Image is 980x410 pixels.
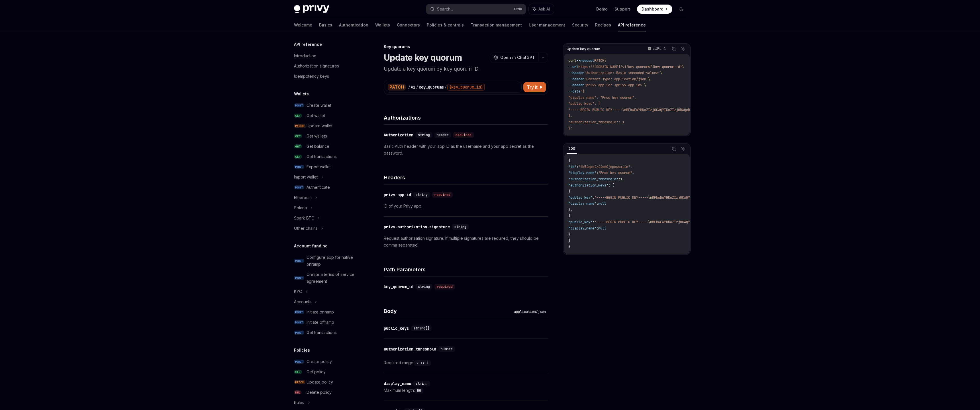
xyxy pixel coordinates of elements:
[294,155,302,159] span: GET
[289,121,362,131] a: PATCHUpdate wallet
[289,141,362,151] a: GETGet balance
[289,252,362,269] a: POSTConfigure app for native onramp
[637,5,672,14] a: Dashboard
[294,390,301,395] span: DEL
[294,370,302,374] span: GET
[294,288,302,295] div: KYC
[500,55,535,60] span: Open in ChatGPT
[307,112,325,119] div: Get wallet
[598,226,606,231] span: null
[416,381,428,386] span: string
[307,184,330,191] div: Authenticate
[375,18,390,32] a: Wallets
[454,225,466,229] span: string
[568,214,570,218] span: {
[568,195,592,200] span: "public_key"
[592,220,594,224] span: :
[294,331,304,335] span: POST
[418,133,430,137] span: string
[568,232,570,237] span: }
[289,269,362,286] a: POSTCreate a terms of service agreement
[584,77,648,81] span: 'Content-Type: application/json'
[660,71,662,75] span: \
[670,45,678,53] button: Copy the contents from the code block
[384,266,548,273] h4: Path Parameters
[294,91,309,97] h5: Wallets
[289,100,362,110] a: POSTCreate wallet
[568,108,931,112] span: "-----BEGIN PUBLIC KEY-----\nMFkwEwYHKoZIzj0CAQYIKoZIzj0DAQcDQgAEx4aoeD72yykviK+f/ckqE2CItVIG\n1r...
[644,83,646,87] span: \
[538,6,550,12] span: Ask AI
[294,225,318,232] div: Other chains
[512,309,548,315] div: application/json
[307,254,359,268] div: Configure app for native onramp
[307,143,329,150] div: Get balance
[294,124,305,128] span: PATCH
[437,133,449,137] span: header
[294,276,304,280] span: POST
[568,77,584,81] span: --header
[594,220,648,224] span: "-----BEGIN PUBLIC KEY-----
[598,201,606,206] span: null
[568,158,570,163] span: {
[568,65,578,69] span: --url
[307,319,334,326] div: Initiate offramp
[568,177,618,181] span: "authorization_threshold"
[584,83,644,87] span: 'privy-app-id: <privy-app-id>'
[592,195,594,200] span: :
[294,259,304,263] span: POST
[490,53,538,62] button: Open in ChatGPT
[294,194,312,201] div: Ethereum
[294,73,329,80] div: Idempotency keys
[677,5,686,14] button: Toggle dark mode
[567,47,600,51] span: Update key quorum
[384,235,548,249] p: Request authorization signature. If multiple signatures are required, they should be comma separa...
[294,399,304,406] div: Rules
[652,195,780,200] span: MFkwEwYHKoZIzj0CAQYIKoZIzj0DAQcDQgAEx4aoeD72yykviK+f/ckqE2CItVIG
[568,171,596,175] span: "display_name"
[294,215,314,222] div: Spark BTC
[419,84,444,90] div: key_quorums
[568,58,576,63] span: curl
[384,132,413,138] div: Authorization
[568,165,576,169] span: "id"
[432,192,453,198] div: required
[568,114,572,118] span: ],
[426,4,526,14] button: Search...CtrlK
[567,145,577,152] div: 200
[307,153,337,160] div: Get transactions
[307,358,332,365] div: Create policy
[434,284,455,290] div: required
[384,346,436,352] div: authorization_threshold
[384,174,548,181] h4: Headers
[630,165,632,169] span: ,
[576,165,578,169] span: :
[568,244,570,249] span: }
[595,18,611,32] a: Recipes
[580,89,584,94] span: '{
[384,44,548,50] div: Key quorums
[384,65,548,73] p: Update a key quorum by key quorum ID.
[294,41,322,48] h5: API reference
[568,226,596,231] span: "display_name"
[339,18,368,32] a: Authentication
[294,52,316,59] div: Introduction
[294,298,311,305] div: Accounts
[568,101,600,106] span: "public_keys": [
[568,71,584,75] span: --header
[514,7,522,11] span: Ctrl K
[384,359,548,366] div: Required range:
[596,171,598,175] span: :
[307,102,331,109] div: Create wallet
[397,18,420,32] a: Connectors
[384,192,411,198] div: privy-app-id
[294,310,304,314] span: POST
[598,171,632,175] span: "Prod key quorum"
[594,195,648,200] span: "-----BEGIN PUBLIC KEY-----
[622,177,624,181] span: ,
[307,379,333,386] div: Update policy
[416,192,428,197] span: string
[289,317,362,327] a: POSTInitiate offramp
[648,77,650,81] span: \
[319,18,332,32] a: Basics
